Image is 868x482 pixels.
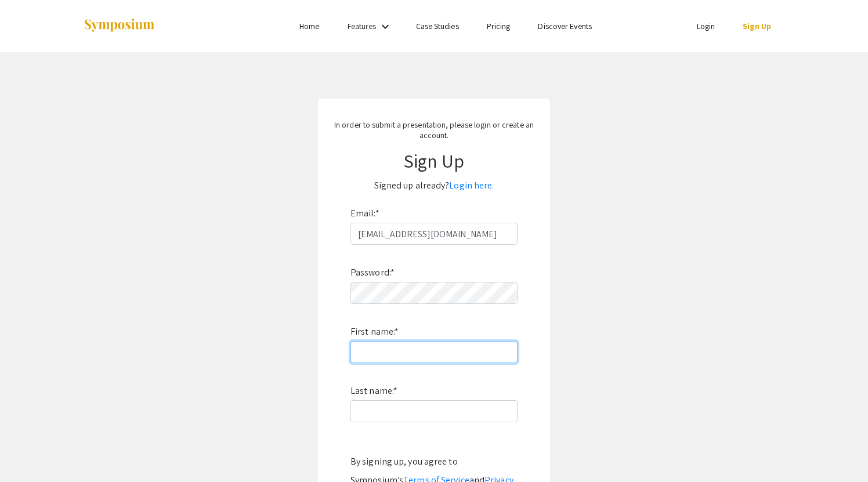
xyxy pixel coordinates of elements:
[416,21,459,31] a: Case Studies
[83,18,155,34] img: Symposium by ForagerOne
[538,21,592,31] a: Discover Events
[330,150,538,172] h1: Sign Up
[378,20,392,34] mat-icon: Expand Features list
[348,21,377,31] a: Features
[697,21,715,31] a: Login
[449,179,494,191] a: Login here.
[330,176,538,195] p: Signed up already?
[330,119,538,140] p: In order to submit a presentation, please login or create an account.
[487,21,511,31] a: Pricing
[350,204,379,223] label: Email:
[299,21,319,31] a: Home
[350,382,397,400] label: Last name:
[350,263,395,282] label: Password:
[743,21,771,31] a: Sign Up
[350,322,399,341] label: First name:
